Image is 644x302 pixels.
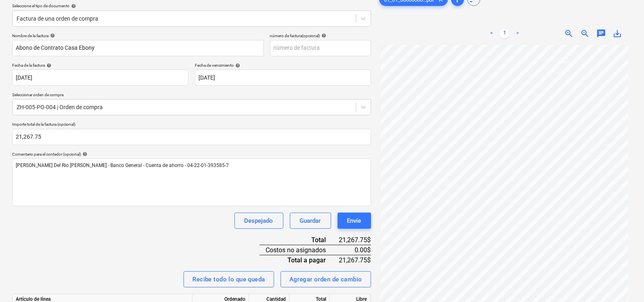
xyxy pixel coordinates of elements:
span: save_alt [612,29,622,38]
span: help [81,152,87,156]
input: Nombre de la factura [12,40,264,56]
div: Widget de chat [604,263,644,302]
span: zoom_in [564,29,574,38]
input: Importe total de la factura (opcional) [12,129,371,145]
span: help [234,63,240,68]
div: 0.00$ [339,245,371,255]
button: Recibe todo lo que queda [184,271,274,287]
div: Costos no asignados [260,245,339,255]
button: Agregar orden de cambio [281,271,371,287]
div: Comentario para el contador (opcional) [12,152,371,157]
button: Envíe [338,213,371,229]
input: Fecha de vencimiento no especificada [195,70,371,86]
input: número de factura [270,40,371,56]
span: help [45,63,51,68]
button: Guardar [290,213,331,229]
div: Seleccione el tipo de documento [12,3,371,8]
div: Total a pagar [260,255,339,265]
a: Next page [513,29,522,38]
input: Fecha de factura no especificada [12,70,188,86]
div: Agregar orden de cambio [289,274,362,285]
div: 21,267.75$ [339,235,371,245]
span: help [70,4,76,8]
div: Guardar [300,215,321,226]
div: Fecha de vencimiento [195,63,371,68]
span: help [49,33,55,38]
div: Nombre de la factura [12,33,264,38]
span: [PERSON_NAME] Del Rio [PERSON_NAME] - Banco General - Cuenta de ahorro - 04-22-01-393585-7 [16,163,229,168]
a: Previous page [487,29,496,38]
div: Total [260,235,339,245]
div: Envíe [347,215,361,226]
a: Page 1 is your current page [500,29,509,38]
iframe: Chat Widget [604,263,644,302]
button: Despejado [234,213,283,229]
div: Despejado [245,215,273,226]
span: help [320,33,327,38]
div: 21,267.75$ [339,255,371,265]
div: Recibe todo lo que queda [192,274,265,285]
span: chat [596,29,606,38]
p: Importe total de la factura (opcional) [12,122,371,129]
div: Fecha de la factura [12,63,188,68]
div: número de factura (opcional) [270,33,371,38]
span: zoom_out [580,29,590,38]
p: Seleccionar orden de compra [12,92,371,99]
